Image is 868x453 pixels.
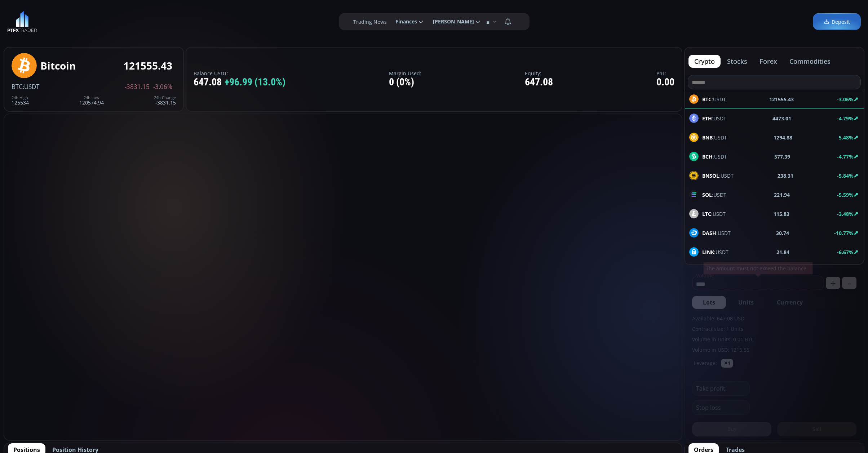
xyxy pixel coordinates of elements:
span: :USDT [702,115,726,122]
label: PnL: [656,71,674,76]
b: -4.77% [837,153,854,160]
b: -6.67% [837,249,854,256]
b: 1294.88 [774,134,792,141]
div: 0.00 [656,77,674,88]
span: :USDT [702,210,726,218]
b: -10.77% [834,230,854,236]
span: :USDT [23,83,39,91]
b: ETH [702,115,712,122]
b: SOL [702,191,712,198]
b: DASH [702,230,716,236]
b: -3.48% [837,210,854,217]
button: crypto [688,55,721,68]
a: Deposit [813,13,861,30]
div: 125534 [12,96,29,105]
span: -3831.15 [125,84,150,90]
div: -3831.15 [154,96,176,105]
b: 577.39 [774,153,790,160]
b: 115.83 [774,210,789,218]
button: forex [754,55,783,68]
span: Deposit [824,18,850,26]
button: stocks [721,55,753,68]
div: 647.08 [194,77,285,88]
label: Balance USDT: [194,71,285,76]
div: 24h Change [154,96,176,100]
b: 238.31 [778,172,793,179]
b: BCH [702,153,713,160]
b: -4.79% [837,115,854,122]
b: -5.59% [837,191,854,198]
button: commodities [784,55,836,68]
div: Bitcoin [40,60,76,71]
div: 24h Low [79,96,104,100]
span: Finances [390,14,417,29]
span: +96.99 (13.0%) [225,77,285,88]
div: 647.08 [525,77,553,88]
label: Margin Used: [389,71,421,76]
b: BNSOL [702,172,719,179]
span: -3.06% [153,84,172,90]
div: 0 (0%) [389,77,421,88]
span: :USDT [702,229,731,237]
b: 21.84 [776,248,789,256]
div: 121555.43 [123,60,172,71]
b: 5.48% [839,134,854,141]
label: Equity: [525,71,553,76]
b: LTC [702,210,711,217]
img: LOGO [7,11,37,32]
b: 30.74 [776,229,789,237]
b: LINK [702,249,714,256]
span: [PERSON_NAME] [428,14,474,29]
b: 4473.01 [772,115,791,122]
div: 24h High [12,96,29,100]
span: :USDT [702,153,727,160]
span: :USDT [702,248,728,256]
b: BNB [702,134,713,141]
span: :USDT [702,134,727,141]
b: -5.84% [837,172,854,179]
span: :USDT [702,191,726,199]
span: :USDT [702,172,734,179]
span: BTC [12,83,23,91]
b: 221.94 [774,191,790,199]
label: Trading News [353,18,387,26]
div: 120574.94 [79,96,104,105]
